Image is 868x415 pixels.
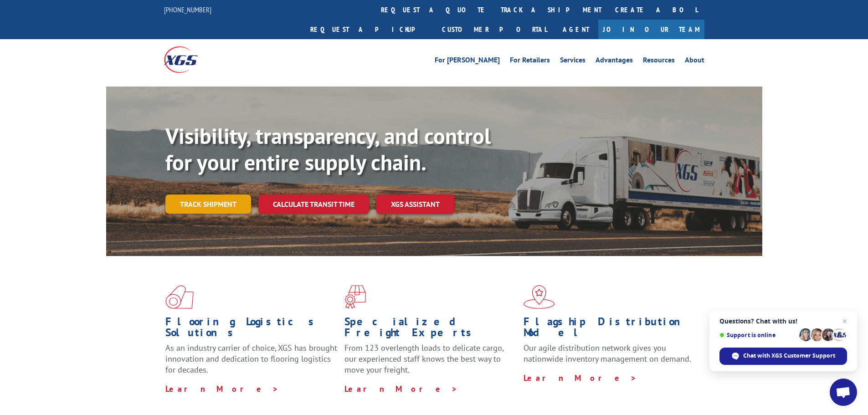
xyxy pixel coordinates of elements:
a: Calculate transit time [258,195,369,214]
a: Learn More > [165,384,279,394]
a: Track shipment [165,195,251,214]
p: From 123 overlength loads to delicate cargo, our experienced staff knows the best way to move you... [344,343,517,383]
div: Open chat [830,379,857,406]
a: [PHONE_NUMBER] [164,5,211,14]
span: As an industry carrier of choice, XGS has brought innovation and dedication to flooring logistics... [165,343,337,375]
span: Support is online [719,332,796,338]
span: Questions? Chat with us! [719,318,847,325]
a: Services [560,56,586,67]
h1: Flooring Logistics Solutions [165,316,338,343]
a: For [PERSON_NAME] [435,56,500,67]
a: XGS ASSISTANT [376,195,454,214]
a: Learn More > [344,384,458,394]
b: Visibility, transparency, and control for your entire supply chain. [165,122,491,176]
a: Resources [643,56,675,67]
a: Request a pickup [303,20,435,39]
a: Join Our Team [598,20,704,39]
a: For Retailers [510,56,550,67]
img: xgs-icon-flagship-distribution-model-red [524,285,555,309]
h1: Flagship Distribution Model [524,316,696,343]
img: xgs-icon-focused-on-flooring-red [344,285,366,309]
div: Chat with XGS Customer Support [719,348,847,365]
span: Close chat [839,316,850,327]
h1: Specialized Freight Experts [344,316,517,343]
span: Chat with XGS Customer Support [743,352,835,360]
img: xgs-icon-total-supply-chain-intelligence-red [165,285,194,309]
a: Advantages [596,56,633,67]
span: Our agile distribution network gives you nationwide inventory management on demand. [524,343,691,364]
a: Customer Portal [435,20,554,39]
a: Learn More > [524,373,637,383]
a: Agent [554,20,598,39]
a: About [685,56,704,67]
